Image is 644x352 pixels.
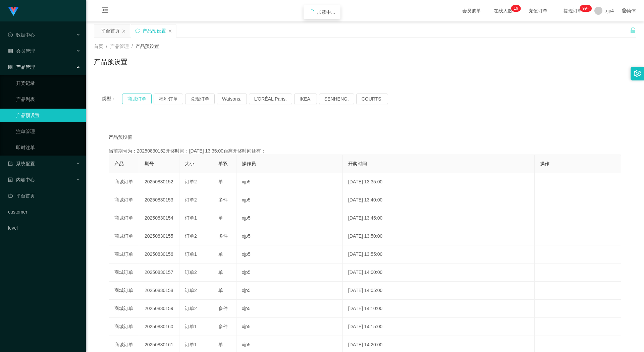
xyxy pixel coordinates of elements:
[185,94,215,104] button: 兑现订单
[343,209,535,227] td: [DATE] 13:45:00
[218,161,228,166] span: 单双
[185,215,197,221] span: 订单1
[109,245,139,263] td: 商城订单
[249,94,292,104] button: L'ORÉAL Paris.
[236,263,343,282] td: xjp5
[122,94,152,104] button: 商城订单
[236,282,343,300] td: xjp5
[218,306,228,311] span: 多件
[217,94,247,104] button: Watsons.
[343,263,535,282] td: [DATE] 14:00:00
[514,5,516,12] p: 1
[139,209,179,227] td: 20250830154
[218,342,223,347] span: 单
[218,288,223,293] span: 单
[145,161,154,166] span: 期号
[218,215,223,221] span: 单
[218,179,223,184] span: 单
[516,5,518,12] p: 9
[218,197,228,202] span: 多件
[490,8,516,13] span: 在线人数
[185,306,197,311] span: 订单2
[8,189,80,202] a: 图标: dashboard平台首页
[317,9,335,15] span: 加载中...
[218,233,228,239] span: 多件
[16,109,80,122] a: 产品预设置
[109,209,139,227] td: 商城订单
[109,134,132,141] span: 产品预设值
[343,191,535,209] td: [DATE] 13:40:00
[139,282,179,300] td: 20250830158
[168,29,172,33] i: 图标: close
[109,318,139,336] td: 商城订单
[139,263,179,282] td: 20250830157
[185,233,197,239] span: 订单2
[185,197,197,202] span: 订单2
[139,318,179,336] td: 20250830160
[110,44,129,49] span: 产品管理
[185,179,197,184] span: 订单2
[525,8,551,13] span: 充值订单
[136,44,159,49] span: 产品预设置
[343,300,535,318] td: [DATE] 14:10:00
[356,94,388,104] button: COURTS.
[109,148,621,155] div: 当前期号为：20250830152开奖时间：[DATE] 13:35:00距离开奖时间还有：
[236,227,343,245] td: xjp5
[94,44,103,49] span: 首页
[139,300,179,318] td: 20250830159
[109,263,139,282] td: 商城订单
[185,342,197,347] span: 订单1
[185,324,197,329] span: 订单1
[242,161,256,166] span: 操作员
[8,161,13,166] i: 图标: form
[143,24,166,37] div: 产品预设置
[8,64,35,70] span: 产品管理
[343,173,535,191] td: [DATE] 13:35:00
[109,300,139,318] td: 商城订单
[348,161,367,166] span: 开奖时间
[109,282,139,300] td: 商城订单
[109,191,139,209] td: 商城订单
[122,29,126,33] i: 图标: close
[139,191,179,209] td: 20250830153
[236,300,343,318] td: xjp5
[343,227,535,245] td: [DATE] 13:50:00
[101,24,120,37] div: 平台首页
[319,94,354,104] button: SENHENG.
[8,48,35,54] span: 会员管理
[236,209,343,227] td: xjp5
[154,94,183,104] button: 福利订单
[94,57,127,67] h1: 产品预设置
[131,44,133,49] span: /
[8,177,13,182] i: 图标: profile
[185,288,197,293] span: 订单2
[309,9,314,15] i: icon: loading
[106,44,107,49] span: /
[511,5,521,12] sup: 19
[622,8,627,13] i: 图标: global
[580,5,592,12] sup: 229
[16,125,80,138] a: 注单管理
[139,227,179,245] td: 20250830155
[218,251,223,257] span: 单
[218,270,223,275] span: 单
[135,28,140,33] i: 图标: sync
[185,251,197,257] span: 订单1
[8,65,13,69] i: 图标: appstore-o
[236,191,343,209] td: xjp5
[634,70,641,77] i: 图标: setting
[8,205,80,219] a: customer
[109,173,139,191] td: 商城订单
[8,33,13,37] i: 图标: check-circle-o
[16,76,80,90] a: 开奖记录
[8,7,19,16] img: logo.9652507e.png
[343,245,535,263] td: [DATE] 13:55:00
[8,221,80,235] a: level
[16,93,80,106] a: 产品列表
[8,161,35,166] span: 系统配置
[102,94,122,104] span: 类型：
[185,270,197,275] span: 订单2
[343,282,535,300] td: [DATE] 14:05:00
[8,177,35,182] span: 内容中心
[540,161,549,166] span: 操作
